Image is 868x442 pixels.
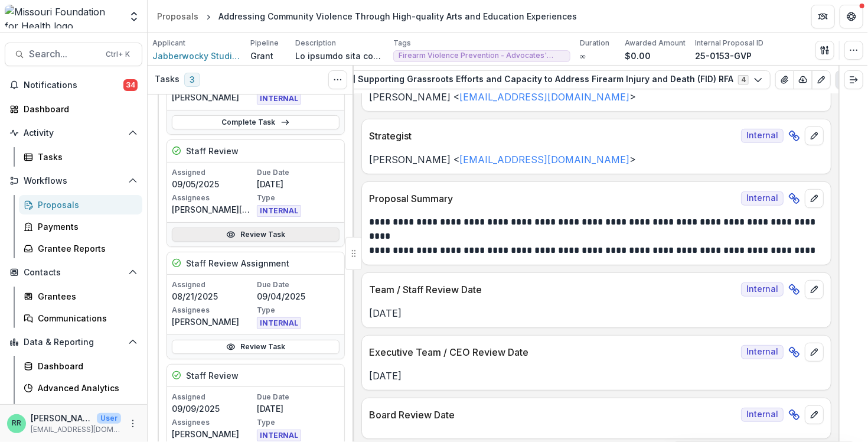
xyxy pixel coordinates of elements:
span: Data & Reporting [24,337,123,347]
a: [EMAIL_ADDRESS][DOMAIN_NAME] [459,154,629,165]
p: 25-0153-GVP [695,50,752,62]
h5: Staff Review [186,369,239,382]
p: Assignees [172,305,254,316]
a: Complete Task [172,115,340,129]
p: Tags [393,38,411,48]
span: Internal [741,408,784,422]
button: Edit as form [812,70,831,89]
a: Communications [19,308,142,328]
span: 3 [184,73,200,87]
span: Internal [741,129,784,143]
button: View Attached Files [775,70,794,89]
a: Dashboard [5,99,142,119]
div: Proposals [157,10,198,22]
a: Proposals [152,8,203,25]
p: 09/04/2025 [257,290,340,303]
span: INTERNAL [257,205,301,217]
button: edit [805,280,824,299]
p: Board Review Date [369,408,736,422]
p: Due Date [257,167,340,178]
a: [EMAIL_ADDRESS][DOMAIN_NAME] [459,91,629,103]
p: [DATE] [257,402,340,415]
button: Open Activity [5,123,142,142]
button: Plaintext view [836,70,854,89]
p: 08/21/2025 [172,290,254,303]
span: Internal [741,282,784,297]
p: Assignees [172,417,254,428]
p: [PERSON_NAME] < > [369,90,824,104]
button: Search... [5,43,142,66]
p: 09/09/2025 [172,402,254,415]
p: Assigned [172,279,254,290]
a: Review Task [172,227,340,242]
button: edit [805,343,824,362]
button: More [126,417,140,431]
span: 34 [123,79,138,91]
p: [EMAIL_ADDRESS][DOMAIN_NAME] [31,424,121,435]
span: Activity [24,128,123,138]
button: edit [805,189,824,208]
p: [PERSON_NAME] [172,91,254,103]
a: Tasks [19,147,142,167]
a: Jabberwocky Studios [152,50,241,62]
p: Internal Proposal ID [695,38,763,48]
p: Grant [250,50,273,62]
p: Assignees [172,193,254,203]
p: Team / Staff Review Date [369,282,736,297]
h3: Tasks [155,74,180,84]
p: Type [257,417,340,428]
p: [PERSON_NAME] [172,316,254,328]
div: Dashboard [24,103,133,115]
h5: Staff Review [186,145,239,157]
div: Proposals [38,199,133,211]
span: Notifications [24,80,123,90]
p: Awarded Amount [625,38,686,48]
span: Internal [741,191,784,206]
button: Toggle View Cancelled Tasks [328,70,347,89]
p: Proposal Summary [369,191,736,206]
button: Expand right [844,70,863,89]
div: Rachel Rimmerman [12,420,21,427]
p: [DATE] [369,369,824,383]
button: Open Workflows [5,171,142,190]
p: Executive Team / CEO Review Date [369,345,736,359]
span: INTERNAL [257,430,301,441]
p: $0.00 [625,50,651,62]
button: Partners [811,5,835,28]
div: Ctrl + K [103,48,132,61]
p: Assigned [172,167,254,178]
button: Notifications34 [5,76,142,95]
a: Grantees [19,287,142,306]
span: Contacts [24,268,123,278]
a: Dashboard [19,356,142,376]
span: Internal [741,345,784,359]
button: Open Contacts [5,263,142,282]
img: Missouri Foundation for Health logo [5,5,121,28]
div: Communications [38,312,133,324]
div: Data Report [38,404,133,416]
span: INTERNAL [257,317,301,329]
button: Open entity switcher [126,5,142,28]
p: [PERSON_NAME] [31,412,92,424]
p: Description [295,38,336,48]
span: INTERNAL [257,93,301,105]
p: Assigned [172,392,254,402]
nav: breadcrumb [152,8,582,25]
p: [PERSON_NAME] < > [369,152,824,167]
p: Lo ipsumdo sita consec adipisci, elitsed doeiusmod, temporinci utlaboreetd, magn-aliquaenim, admi... [295,50,384,62]
p: Pipeline [250,38,279,48]
p: Strategist [369,129,736,143]
div: Addressing Community Violence Through High-quality Arts and Education Experiences [218,10,577,22]
a: Review Task [172,340,340,354]
button: edit [805,405,824,424]
p: Duration [580,38,609,48]
button: edit [805,126,824,145]
p: [DATE] [257,178,340,190]
h5: Staff Review Assignment [186,257,289,269]
p: [DATE] [369,306,824,320]
div: Advanced Analytics [38,382,133,394]
p: User [97,413,121,424]
span: Search... [29,48,99,60]
p: Due Date [257,392,340,402]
